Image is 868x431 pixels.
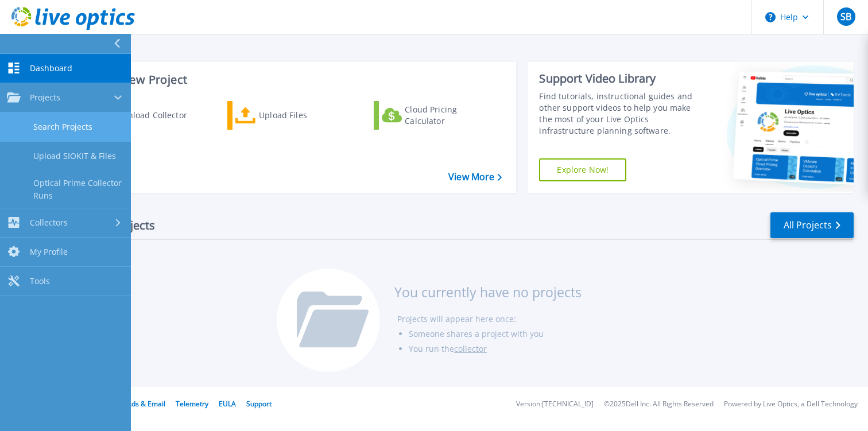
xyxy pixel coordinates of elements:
li: Someone shares a project with you [409,327,582,341]
a: Explore Now! [539,158,626,181]
span: My Profile [30,247,68,257]
a: EULA [219,399,236,409]
span: Projects [30,92,60,103]
h3: Start a New Project [82,73,502,86]
div: Upload Files [259,104,351,127]
span: SB [840,12,851,21]
span: Dashboard [30,63,72,73]
a: Telemetry [176,399,208,409]
li: © 2025 Dell Inc. All Rights Reserved [604,401,714,408]
a: collector [454,343,487,354]
div: Cloud Pricing Calculator [405,104,497,127]
li: You run the [409,341,582,356]
li: Version: [TECHNICAL_ID] [516,401,594,408]
a: Upload Files [227,101,355,130]
a: All Projects [770,212,854,238]
li: Powered by Live Optics, a Dell Technology [724,401,858,408]
h3: You currently have no projects [394,286,582,298]
a: View More [448,172,502,183]
a: Cloud Pricing Calculator [374,101,502,130]
span: Collectors [30,218,68,228]
div: Find tutorials, instructional guides and other support videos to help you make the most of your L... [539,91,703,137]
span: Tools [30,276,50,286]
a: Download Collector [82,101,210,130]
div: Support Video Library [539,71,703,86]
li: Projects will appear here once: [397,312,582,327]
a: Ads & Email [127,399,165,409]
a: Support [246,399,272,409]
div: Download Collector [111,104,203,127]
